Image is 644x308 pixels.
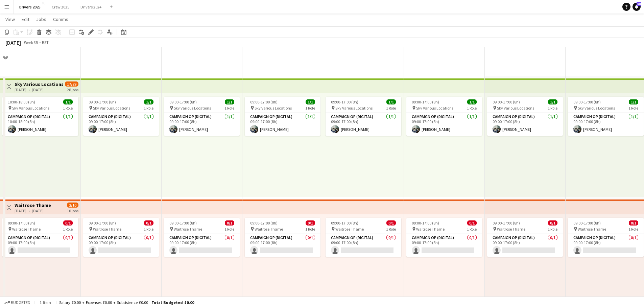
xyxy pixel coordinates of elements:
[53,16,68,22] span: Comms
[22,40,39,45] span: Week 35
[467,105,477,111] span: 1 Role
[169,99,197,104] span: 09:00-17:00 (8h)
[15,87,64,92] div: [DATE] → [DATE]
[255,105,292,111] span: Sky Various Locations
[15,208,51,213] div: [DATE] → [DATE]
[8,99,35,104] span: 10:00-18:00 (8h)
[83,113,159,136] app-card-role: Campaign Op (Digital)1/109:00-17:00 (8h)[PERSON_NAME]
[255,227,283,232] span: Waitrose Thame
[335,105,373,111] span: Sky Various Locations
[2,234,78,257] app-card-role: Campaign Op (Digital)0/109:00-17:00 (8h)
[306,220,315,226] span: 0/1
[11,300,30,305] span: Budgeted
[493,99,520,104] span: 09:00-17:00 (8h)
[568,97,644,136] app-job-card: 09:00-17:00 (8h)1/1 Sky Various Locations1 RoleCampaign Op (Digital)1/109:00-17:00 (8h)[PERSON_NAME]
[2,113,78,136] app-card-role: Campaign Op (Digital)1/110:00-18:00 (8h)[PERSON_NAME]
[164,97,240,136] div: 09:00-17:00 (8h)1/1 Sky Various Locations1 RoleCampaign Op (Digital)1/109:00-17:00 (8h)[PERSON_NAME]
[637,2,641,6] span: 50
[63,105,73,111] span: 1 Role
[164,218,240,257] app-job-card: 09:00-17:00 (8h)0/1 Waitrose Thame1 RoleCampaign Op (Digital)0/109:00-17:00 (8h)
[245,218,320,257] app-job-card: 09:00-17:00 (8h)0/1 Waitrose Thame1 RoleCampaign Op (Digital)0/109:00-17:00 (8h)
[36,16,46,22] span: Jobs
[2,97,78,136] app-job-card: 10:00-18:00 (8h)1/1 Sky Various Locations1 RoleCampaign Op (Digital)1/110:00-18:00 (8h)[PERSON_NAME]
[245,113,320,136] app-card-role: Campaign Op (Digital)1/109:00-17:00 (8h)[PERSON_NAME]
[225,220,234,226] span: 0/1
[467,99,477,104] span: 1/1
[406,97,482,136] app-job-card: 09:00-17:00 (8h)1/1 Sky Various Locations1 RoleCampaign Op (Digital)1/109:00-17:00 (8h)[PERSON_NAME]
[326,97,401,136] app-job-card: 09:00-17:00 (8h)1/1 Sky Various Locations1 RoleCampaign Op (Digital)1/109:00-17:00 (8h)[PERSON_NAME]
[174,227,202,232] span: Waitrose Thame
[224,227,234,232] span: 1 Role
[144,220,153,226] span: 0/1
[67,87,78,92] div: 28 jobs
[548,99,557,104] span: 1/1
[331,99,358,104] span: 09:00-17:00 (8h)
[5,39,21,46] div: [DATE]
[305,105,315,111] span: 1 Role
[245,234,320,257] app-card-role: Campaign Op (Digital)0/109:00-17:00 (8h)
[225,99,234,104] span: 1/1
[406,234,482,257] app-card-role: Campaign Op (Digital)0/109:00-17:00 (8h)
[5,16,15,22] span: View
[487,113,563,136] app-card-role: Campaign Op (Digital)1/109:00-17:00 (8h)[PERSON_NAME]
[578,105,615,111] span: Sky Various Locations
[89,99,116,104] span: 09:00-17:00 (8h)
[144,105,153,111] span: 1 Role
[83,234,159,257] app-card-role: Campaign Op (Digital)0/109:00-17:00 (8h)
[67,203,78,208] span: 2/10
[412,99,439,104] span: 09:00-17:00 (8h)
[250,99,278,104] span: 09:00-17:00 (8h)
[628,105,638,111] span: 1 Role
[224,105,234,111] span: 1 Role
[63,99,73,104] span: 1/1
[487,234,563,257] app-card-role: Campaign Op (Digital)0/109:00-17:00 (8h)
[75,0,107,14] button: Drivers 2024
[164,113,240,136] app-card-role: Campaign Op (Digital)1/109:00-17:00 (8h)[PERSON_NAME]
[46,0,75,14] button: Crew 2025
[14,0,46,14] button: Drivers 2025
[335,227,364,232] span: Waitrose Thame
[306,99,315,104] span: 1/1
[33,15,49,24] a: Jobs
[326,234,401,257] app-card-role: Campaign Op (Digital)0/109:00-17:00 (8h)
[487,218,563,257] div: 09:00-17:00 (8h)0/1 Waitrose Thame1 RoleCampaign Op (Digital)0/109:00-17:00 (8h)
[83,97,159,136] app-job-card: 09:00-17:00 (8h)1/1 Sky Various Locations1 RoleCampaign Op (Digital)1/109:00-17:00 (8h)[PERSON_NAME]
[416,105,453,111] span: Sky Various Locations
[144,227,153,232] span: 1 Role
[164,234,240,257] app-card-role: Campaign Op (Digital)0/109:00-17:00 (8h)
[59,300,194,305] div: Salary £0.00 + Expenses £0.00 + Subsistence £0.00 =
[406,113,482,136] app-card-role: Campaign Op (Digital)1/109:00-17:00 (8h)[PERSON_NAME]
[169,220,197,226] span: 09:00-17:00 (8h)
[497,227,525,232] span: Waitrose Thame
[633,3,641,11] a: 50
[3,15,18,24] a: View
[386,105,396,111] span: 1 Role
[331,220,358,226] span: 09:00-17:00 (8h)
[326,113,401,136] app-card-role: Campaign Op (Digital)1/109:00-17:00 (8h)[PERSON_NAME]
[487,97,563,136] app-job-card: 09:00-17:00 (8h)1/1 Sky Various Locations1 RoleCampaign Op (Digital)1/109:00-17:00 (8h)[PERSON_NAME]
[629,220,638,226] span: 0/1
[386,227,396,232] span: 1 Role
[19,15,32,24] a: Edit
[497,105,534,111] span: Sky Various Locations
[406,218,482,257] app-job-card: 09:00-17:00 (8h)0/1 Waitrose Thame1 RoleCampaign Op (Digital)0/109:00-17:00 (8h)
[93,227,121,232] span: Waitrose Thame
[467,220,477,226] span: 0/1
[326,218,401,257] div: 09:00-17:00 (8h)0/1 Waitrose Thame1 RoleCampaign Op (Digital)0/109:00-17:00 (8h)
[65,81,78,87] span: 17/29
[67,208,78,213] div: 10 jobs
[63,220,73,226] span: 0/1
[2,218,78,257] app-job-card: 09:00-17:00 (8h)0/1 Waitrose Thame1 RoleCampaign Op (Digital)0/109:00-17:00 (8h)
[42,40,49,45] div: BST
[548,105,557,111] span: 1 Role
[412,220,439,226] span: 09:00-17:00 (8h)
[629,99,638,104] span: 1/1
[12,105,49,111] span: Sky Various Locations
[568,218,644,257] app-job-card: 09:00-17:00 (8h)0/1 Waitrose Thame1 RoleCampaign Op (Digital)0/109:00-17:00 (8h)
